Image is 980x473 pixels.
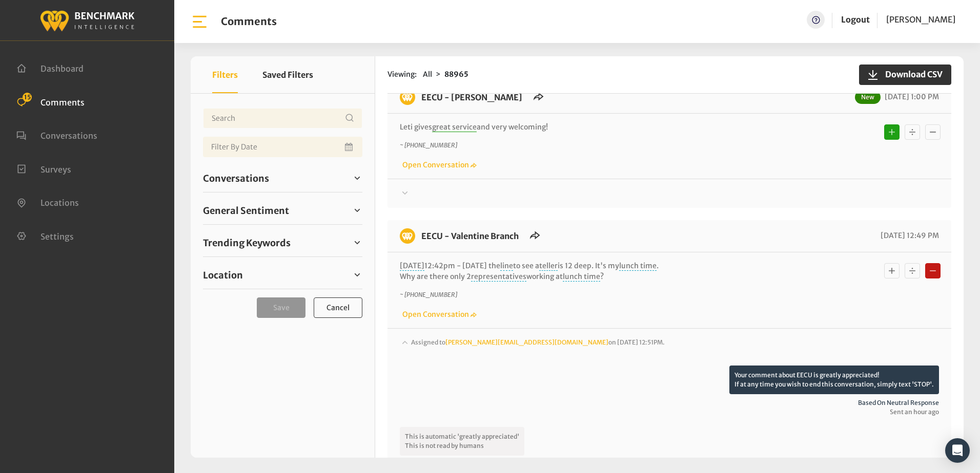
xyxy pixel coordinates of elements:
a: [PERSON_NAME] [886,11,955,29]
img: bar [191,13,209,31]
span: [PERSON_NAME] [886,14,955,25]
span: lunch time [619,261,657,271]
img: benchmark [39,8,135,33]
span: General Sentiment [203,204,289,218]
span: Assigned to on [DATE] 12:51PM. [411,338,665,346]
span: 15 [23,93,32,102]
button: Cancel [314,297,362,318]
h6: EECU - Valentine Branch [415,228,525,244]
a: Logout [841,14,870,25]
span: [DATE] 1:00 PM [882,92,939,101]
span: Conversations [203,171,269,185]
div: Assigned to[PERSON_NAME][EMAIL_ADDRESS][DOMAIN_NAME]on [DATE] 12:51PM. [400,337,939,365]
a: Comments 15 [16,96,85,106]
span: teller [539,261,558,271]
i: ~ [PHONE_NUMBER] [400,291,457,298]
p: Leti gives and very welcoming! [400,122,804,133]
a: EECU - [PERSON_NAME] [421,92,522,102]
a: Trending Keywords [203,235,362,250]
span: Dashboard [40,63,84,74]
a: Open Conversation [400,160,477,169]
span: [DATE] 12:49 PM [878,231,939,240]
span: representatives [471,272,526,282]
span: Settings [40,231,74,241]
img: benchmark [400,90,415,105]
span: All [423,70,432,79]
i: ~ [PHONE_NUMBER] [400,141,457,149]
span: Sent an hour ago [400,407,939,417]
span: Download CSV [879,68,943,80]
span: Conversations [40,131,97,141]
button: Open Calendar [343,137,356,157]
span: lunch time [563,272,600,282]
a: EECU - Valentine Branch [421,231,519,241]
a: Locations [16,197,79,207]
span: [DATE] [400,261,424,271]
img: benchmark [400,228,415,244]
span: Comments [40,97,85,107]
input: Date range input field [203,137,362,157]
p: 12:42pm - [DATE] the to see a is 12 deep. It's my . Why are there only 2 working at ? [400,261,804,282]
span: Viewing: [387,69,417,80]
p: This is automatic 'greatly appreciated' This is not read by humans [400,427,524,456]
span: New [855,91,881,104]
span: Based on neutral response [400,398,939,407]
h1: Comments [221,15,277,28]
strong: 88965 [444,70,468,79]
a: Settings [16,230,74,241]
span: Surveys [40,164,71,174]
button: Filters [212,56,238,93]
input: Username [203,108,362,128]
div: Basic example [882,122,943,142]
a: Location [203,267,362,283]
div: Basic example [882,261,943,281]
span: great service [432,122,477,132]
a: Conversations [16,130,97,140]
a: Dashboard [16,62,84,73]
p: Your comment about EECU is greatly appreciated! If at any time you wish to end this conversation,... [729,365,939,394]
a: Surveys [16,163,71,174]
span: Trending Keywords [203,236,291,250]
button: Download CSV [859,64,951,85]
span: Location [203,268,243,282]
a: [PERSON_NAME][EMAIL_ADDRESS][DOMAIN_NAME] [445,338,608,346]
span: Locations [40,198,79,208]
span: line [500,261,513,271]
button: Saved Filters [262,56,313,93]
a: Logout [841,11,870,29]
h6: EECU - Selma Branch [415,90,528,105]
div: Open Intercom Messenger [945,438,970,463]
a: Open Conversation [400,310,477,319]
a: Conversations [203,170,362,186]
a: General Sentiment [203,203,362,218]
